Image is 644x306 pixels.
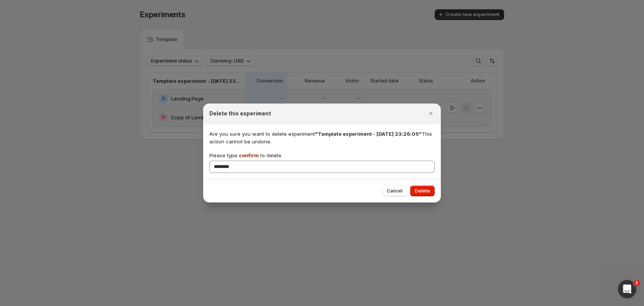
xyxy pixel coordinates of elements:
span: 1 [634,280,640,286]
button: Cancel [382,186,407,196]
span: Delete [415,188,430,194]
span: confirm [239,152,259,158]
button: Delete [410,186,435,196]
h2: Delete this experiment [209,110,271,117]
iframe: Intercom live chat [618,280,636,298]
p: Please type to delete [209,151,281,159]
p: Are you sure you want to delete experiment This action cannot be undone. [209,130,435,145]
span: "Template experiment - [DATE] 23:26:05" [315,131,422,137]
span: Cancel [387,188,402,194]
button: Close [426,108,436,119]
